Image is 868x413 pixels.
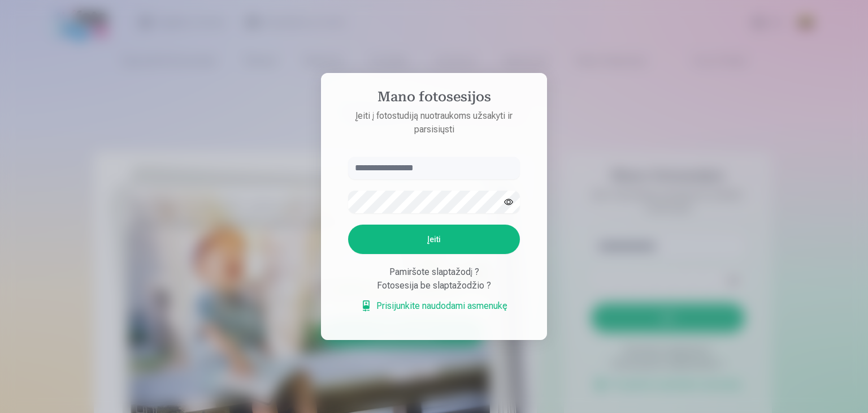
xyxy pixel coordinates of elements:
[348,279,520,292] div: Fotosesija be slaptažodžio ?
[348,225,520,254] button: Įeiti
[348,265,520,279] div: Pamiršote slaptažodį ?
[337,89,531,109] h4: Mano fotosesijos
[337,109,531,136] p: Įeiti į fotostudiją nuotraukoms užsakyti ir parsisiųsti
[361,299,507,313] a: Prisijunkite naudodami asmenukę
